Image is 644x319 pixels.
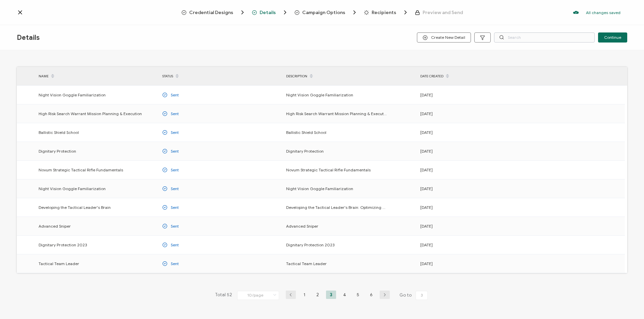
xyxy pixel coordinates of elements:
div: DESCRIPTION [283,71,417,82]
span: Continue [604,35,621,39]
button: Continue [598,32,627,43]
span: Recipients [364,9,409,16]
span: Night Vision Goggle Familiarization [286,91,353,99]
button: Create New Detail [417,32,471,43]
span: Tactical Team Leader [39,260,79,267]
div: [DATE] [417,91,541,99]
div: [DATE] [417,129,541,136]
span: Sent [171,147,179,155]
div: [DATE] [417,204,541,211]
div: [DATE] [417,110,541,117]
div: [DATE] [417,185,541,192]
span: Total 52 [215,291,232,300]
div: [DATE] [417,222,541,230]
span: Developing the Tactical Leader's Brain [39,204,111,211]
li: 3 [326,291,336,299]
span: Credential Designs [189,10,233,15]
li: 2 [313,291,323,299]
span: Details [17,33,40,42]
iframe: Chat Widget [610,287,644,319]
span: Sent [171,260,179,267]
span: Night Vision Goggle Familiarization [39,185,106,192]
span: Night Vision Goggle Familiarization [39,91,106,99]
span: Details [260,10,276,15]
span: High Risk Search Warrant Mission Planning & Execution [39,110,142,117]
p: All changes saved [586,10,621,15]
span: Preview and Send [415,10,463,15]
span: Go to [399,291,429,300]
div: [DATE] [417,147,541,155]
span: Sent [171,222,179,230]
span: Sent [171,91,179,99]
div: STATUS [159,71,283,82]
span: Dignitary Protection [286,147,324,155]
span: Recipients [372,10,396,15]
input: Select [237,291,279,300]
span: Novum Strategic Tactical Rifle Fundamentals [286,166,371,174]
span: Tactical Team Leader [286,260,327,267]
div: [DATE] [417,166,541,174]
input: Search [494,32,595,43]
span: Dignitary Protection 2023 [39,241,87,249]
li: 6 [366,291,376,299]
span: Credential Designs [181,9,246,16]
span: Sent [171,185,179,192]
span: Sent [171,204,179,211]
li: 1 [299,291,309,299]
span: Dignitary Protection [39,147,76,155]
span: Dignitary Protection 2023 [286,241,334,249]
span: Advanced Sniper [39,222,71,230]
li: 4 [339,291,350,299]
span: Ballistic Shield School [39,129,79,136]
li: 5 [353,291,363,299]
div: DATE CREATED [417,71,541,82]
span: Night Vision Goggle Familiarization [286,185,353,192]
span: High Risk Search Warrant Mission Planning & Execution [286,110,387,117]
div: Breadcrumb [181,9,463,16]
span: Campaign Options [294,9,358,16]
span: Sent [171,129,179,136]
span: Novum Strategic Tactical Rifle Fundamentals [39,166,123,174]
div: [DATE] [417,260,541,267]
span: Sent [171,166,179,174]
span: Details [252,9,288,16]
span: Ballistic Shield School [286,129,326,136]
span: Developing the Tactical Leader's Brain: Optimizing Cognitive Dicision-Making for Success [286,204,387,211]
div: NAME [35,71,159,82]
span: Campaign Options [302,10,345,15]
span: Advanced Sniper [286,222,318,230]
div: [DATE] [417,241,541,249]
span: Sent [171,241,179,249]
span: Sent [171,110,179,117]
span: Create New Detail [423,35,465,40]
span: Preview and Send [423,10,463,15]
